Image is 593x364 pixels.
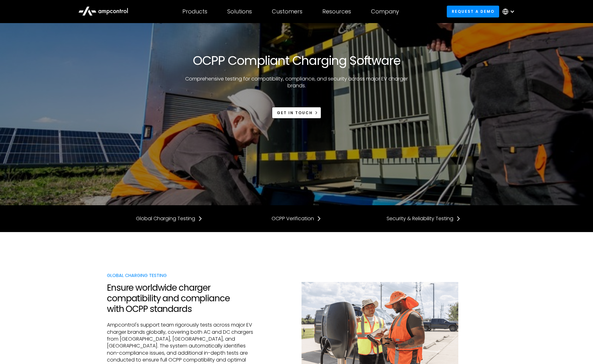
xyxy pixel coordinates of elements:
div: OCPP Verification [272,215,314,222]
a: Request a demo [447,6,499,17]
a: OCPP Verification [272,215,321,222]
div: Security & Reliability Testing [387,215,453,222]
a: Global Charging Testing [136,215,203,222]
div: Customers [272,8,302,15]
div: Products [182,8,207,15]
h1: OCPP Compliant Charging Software [193,53,401,68]
p: Comprehensive testing for compatibility, compliance, and security across major EV charger brands. [183,75,410,90]
div: Get in touch [277,110,313,116]
div: Solutions [227,8,252,15]
a: Security & Reliability Testing [387,215,461,222]
div: Company [371,8,399,15]
div: Global Charging Testing [107,272,255,279]
div: Global Charging Testing [136,215,195,222]
a: Get in touch [272,107,321,119]
h2: Ensure worldwide charger compatibility and compliance with OCPP standards [107,283,255,314]
div: Resources [322,8,351,15]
